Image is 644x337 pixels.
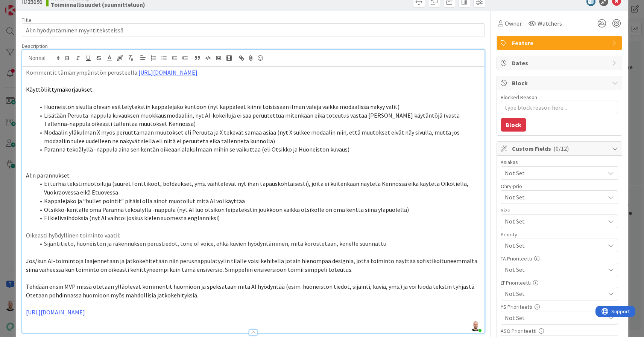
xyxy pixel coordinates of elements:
[505,288,601,299] span: Not Set
[35,239,481,248] li: Sijantitieto, huoneiston ja rakennuksen perustiedot, tone of voice, ehkä kuvien hyödyntäminen, mi...
[512,144,608,153] span: Custom Fields
[44,206,409,213] span: Otsikko-kentälle oma Paranna tekoälyllä -nappula (nyt AI luo otsikon leipätekstin joukkoon vaikka...
[26,68,481,77] p: Kommentit tämän ympäristön perusteella:
[138,69,197,76] a: [URL][DOMAIN_NAME]
[26,231,481,240] p: Oikeasti hyödyllinen toiminto vaatii:
[501,256,618,261] div: TA Prioriteetti
[505,264,601,275] span: Not Set
[26,172,71,179] span: AI:n parannukset:
[505,312,601,323] span: Not Set
[26,257,478,273] span: Jos/kun AI-toimintoja laajennetaan ja jatkokehitetään niin perusnappulatyylin tilalle voisi kehit...
[44,103,399,110] span: Huoneiston sivulla olevan esittelytekstin kappalejako kuntoon (nyt kappaleet kiinni toisissaan il...
[512,58,608,67] span: Dates
[501,232,618,237] div: Priority
[501,208,618,213] div: Size
[470,321,481,331] img: f9SrjaoIMrpwfermB8xHm3BC8aYhNfHk.png
[501,159,618,165] div: Asiakas
[22,23,485,37] input: type card name here...
[505,216,601,227] span: Not Set
[44,197,245,205] span: Kappalejako ja “bullet pointit” pitäisi olla ainot muotoilut mitä AI voi käyttää
[512,78,608,87] span: Block
[16,1,34,10] span: Support
[501,184,618,189] div: Ohry-prio
[44,129,461,145] span: Modaalin yläkulman X myös peruuttamaan muutokset eli Peruuta ja X tekevät samaa asiaa (nyt X sulk...
[26,308,85,316] a: [URL][DOMAIN_NAME]
[553,145,569,152] span: ( 0/12 )
[505,19,522,28] span: Owner
[505,168,605,178] span: Not Set
[26,283,477,299] span: Tehdään ensin MVP missä otetaan ylläolevat kommentit huomioon ja speksataan mitä AI hyödyntää (es...
[44,214,220,222] span: Ei kielivaihdoksia (nyt AI vaihtoi joskus kielen suomesta englanniksi)
[501,94,537,101] label: Blocked Reason
[44,146,349,153] span: Paranna tekoälyllä -nappula aina sen kentän oikeaan alakulmaan mihin se vaikuttaa (eli Otsikko ja...
[512,38,608,47] span: Feature
[501,304,618,309] div: YS Prioriteetti
[501,328,618,334] div: ASO Prioriteetti
[501,118,526,132] button: Block
[51,2,145,8] b: Toiminnallisuudet (suunnitteluun)
[538,19,562,28] span: Watchers
[22,43,48,49] span: Description
[22,17,32,23] label: Title
[501,280,618,285] div: LT Prioriteetti
[505,240,601,251] span: Not Set
[44,180,469,196] span: Ei turhia tekstimuotoiluja (suuret fonttikoot, boldaukset, yms. vaihtelevat nyt ihan tapauskohtai...
[505,192,601,202] span: Not Set
[44,112,461,128] span: Lisätään Peruuta-nappula kuvauksen muokkausmodaaliin, nyt AI-kokeiluja ei saa peruutettua mitenkä...
[26,86,94,93] span: Käyttöliittymäkorjaukset:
